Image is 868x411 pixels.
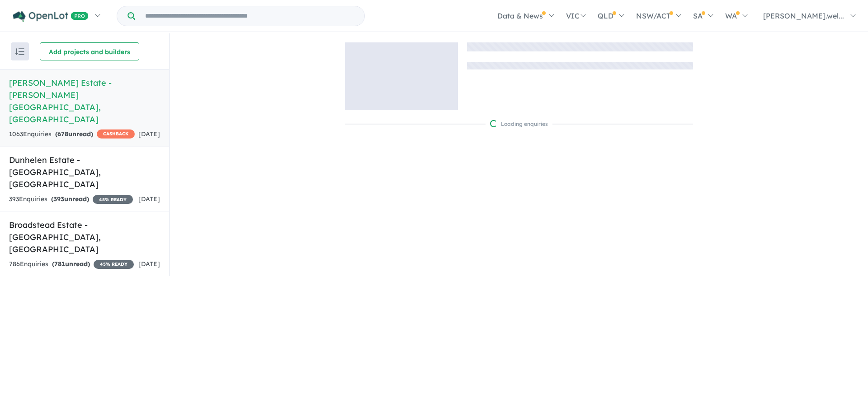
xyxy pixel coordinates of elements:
span: 781 [54,260,65,268]
img: sort.svg [15,48,24,55]
h5: Broadstead Estate - [GEOGRAPHIC_DATA] , [GEOGRAPHIC_DATA] [9,219,160,255]
div: 393 Enquir ies [9,194,133,205]
input: Try estate name, suburb, builder or developer [137,6,363,26]
button: Add projects and builders [40,42,139,60]
span: 45 % READY [94,260,134,269]
span: CASHBACK [97,129,135,139]
span: 45 % READY [93,195,133,204]
h5: Dunhelen Estate - [GEOGRAPHIC_DATA] , [GEOGRAPHIC_DATA] [9,154,160,190]
h5: [PERSON_NAME] Estate - [PERSON_NAME][GEOGRAPHIC_DATA] , [GEOGRAPHIC_DATA] [9,77,160,125]
span: [DATE] [138,130,160,138]
img: Openlot PRO Logo White [13,11,89,22]
span: [DATE] [138,260,160,268]
strong: ( unread) [55,130,93,138]
strong: ( unread) [51,195,89,203]
span: [PERSON_NAME].wel... [763,11,844,20]
span: [DATE] [138,195,160,203]
span: 393 [53,195,64,203]
strong: ( unread) [52,260,90,268]
div: 786 Enquir ies [9,259,134,270]
span: 678 [57,130,68,138]
div: 1063 Enquir ies [9,129,135,140]
div: Loading enquiries [490,120,548,129]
